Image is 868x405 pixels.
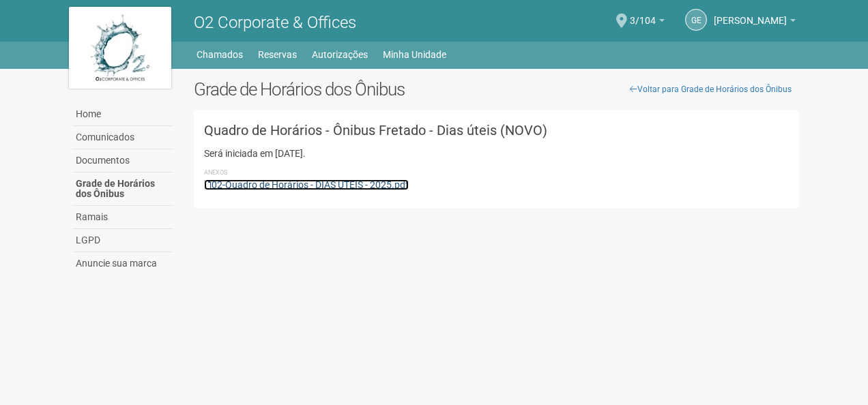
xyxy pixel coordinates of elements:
a: GE [685,9,707,31]
a: Voltar para Grade de Horários dos Ônibus [622,79,799,100]
a: Home [72,103,173,126]
a: Grade de Horários dos Ônibus [72,172,173,206]
a: 3/104 [630,17,665,28]
span: Gabrielle Emidio [714,2,787,26]
a: Comunicados [72,126,173,149]
li: Anexos [204,166,789,179]
span: O2 Corporate & Offices [194,13,356,32]
h3: Quadro de Horários - Ônibus Fretado - Dias úteis (NOVO) [204,123,789,137]
img: logo.jpg [69,7,171,89]
a: 02-Quadro de Horários - DIAS ÚTEIS - 2025.pdf [204,179,409,190]
a: Reservas [258,45,297,64]
a: LGPD [72,229,173,252]
span: 3/104 [630,2,656,26]
a: Autorizações [312,45,368,64]
a: Anuncie sua marca [72,252,173,275]
div: Será iniciada em [DATE]. [204,147,789,160]
a: Minha Unidade [383,45,446,64]
a: Documentos [72,149,173,172]
a: Ramais [72,206,173,229]
a: [PERSON_NAME] [714,17,796,28]
h2: Grade de Horários dos Ônibus [194,79,799,100]
a: Chamados [197,45,243,64]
